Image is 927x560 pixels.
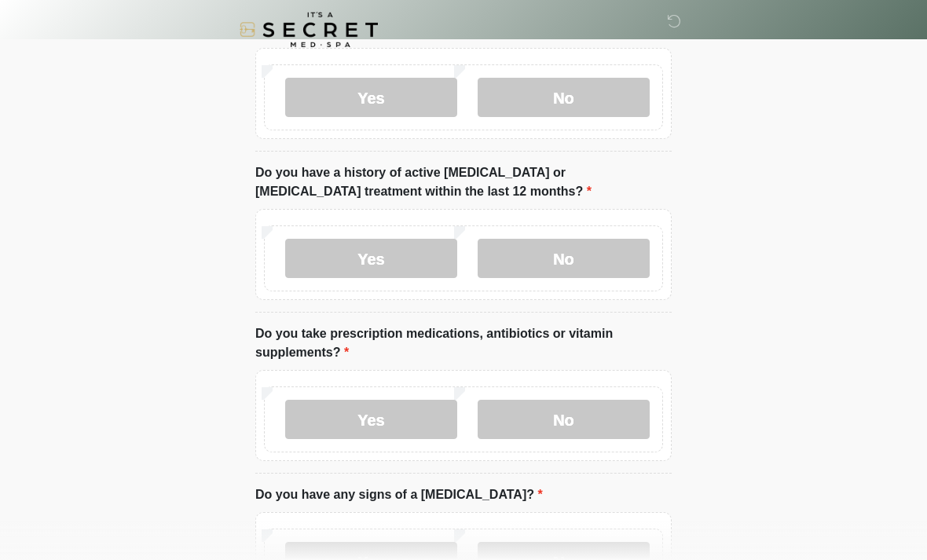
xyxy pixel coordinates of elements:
label: Yes [285,400,457,439]
label: No [478,400,650,439]
label: Do you take prescription medications, antibiotics or vitamin supplements? [255,324,672,362]
label: Yes [285,78,457,117]
label: No [478,239,650,278]
label: Yes [285,239,457,278]
label: Do you have a history of active [MEDICAL_DATA] or [MEDICAL_DATA] treatment within the last 12 mon... [255,163,672,201]
label: No [478,78,650,117]
label: Do you have any signs of a [MEDICAL_DATA]? [255,485,543,504]
img: It's A Secret Med Spa Logo [240,12,378,47]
